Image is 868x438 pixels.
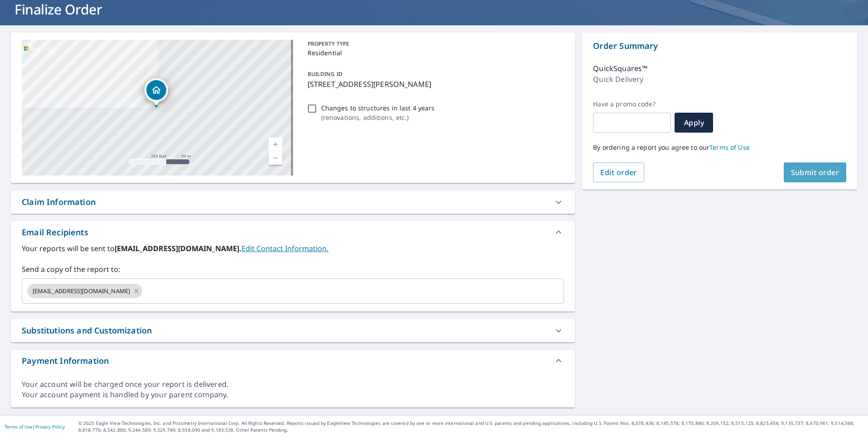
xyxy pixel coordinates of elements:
b: [EMAIL_ADDRESS][DOMAIN_NAME]. [115,243,241,253]
div: Email Recipients [22,226,88,238]
label: Send a copy of the report to: [22,264,564,275]
p: [STREET_ADDRESS][PERSON_NAME] [308,79,561,90]
div: Your account payment is handled by your parent company. [22,390,564,400]
div: Claim Information [11,190,575,214]
button: Apply [675,113,713,133]
label: Your reports will be sent to [22,243,564,254]
div: Payment Information [22,355,109,367]
p: Order Summary [593,40,846,52]
div: Dropped pin, building 1, Residential property, 251 Kaylyn Dr Elizabethtown, KY 42701 [145,78,168,106]
p: QuickSquares™ [593,63,647,74]
a: Terms of Use [709,143,750,152]
div: Payment Information [11,350,575,371]
a: Privacy Policy [35,424,65,430]
div: [EMAIL_ADDRESS][DOMAIN_NAME] [27,284,142,298]
button: Edit order [593,162,644,182]
div: Claim Information [22,196,96,208]
p: Residential [308,48,561,57]
span: Apply [682,118,706,128]
div: Email Recipients [11,221,575,243]
div: Substitutions and Customization [22,324,152,337]
p: | [5,424,65,429]
p: ( renovations, additions, etc. ) [321,113,435,122]
p: BUILDING ID [308,70,342,78]
span: Edit order [600,167,637,177]
p: PROPERTY TYPE [308,40,561,48]
p: Changes to structures in last 4 years [321,103,435,113]
button: Submit order [784,162,847,182]
div: Substitutions and Customization [11,319,575,342]
p: © 2025 Eagle View Technologies, Inc. and Pictometry International Corp. All Rights Reserved. Repo... [78,420,863,433]
a: Current Level 17, Zoom Out [269,151,282,165]
div: Your account will be charged once your report is delivered. [22,379,564,390]
span: Submit order [791,167,839,177]
label: Have a promo code? [593,100,671,108]
p: By ordering a report you agree to our [593,143,846,152]
a: Current Level 17, Zoom In [269,138,282,151]
p: Quick Delivery [593,74,643,85]
a: Terms of Use [5,424,33,430]
span: [EMAIL_ADDRESS][DOMAIN_NAME] [27,287,135,295]
a: EditContactInfo [241,243,328,253]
